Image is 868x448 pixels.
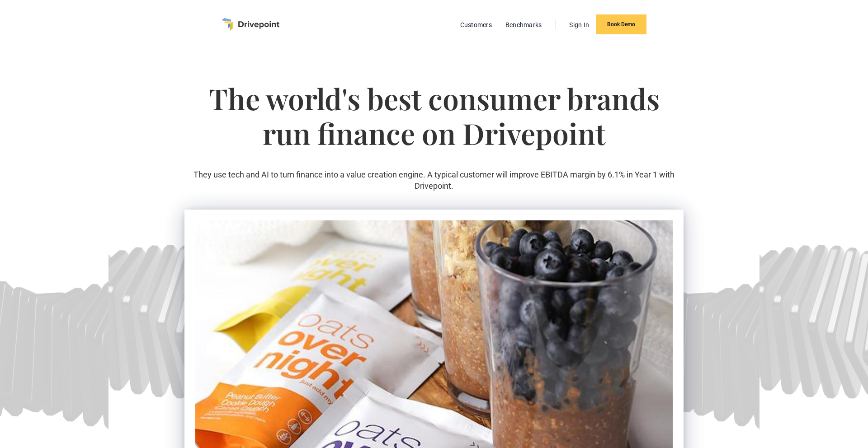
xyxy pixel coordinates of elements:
[596,14,646,34] a: Book Demo
[184,81,684,169] h1: The world's best consumer brands run finance on Drivepoint
[456,19,496,31] a: Customers
[184,169,684,191] p: They use tech and AI to turn finance into a value creation engine. A typical customer will improv...
[501,19,547,31] a: Benchmarks
[565,19,594,31] a: Sign In
[222,18,279,31] a: home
